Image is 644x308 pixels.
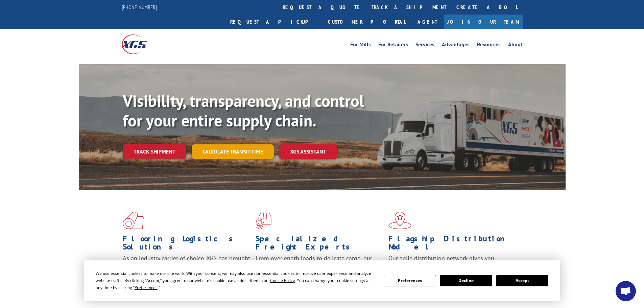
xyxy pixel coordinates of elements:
button: Decline [440,275,492,286]
a: Resources [477,42,501,49]
a: Track shipment [123,144,186,159]
a: Services [415,42,434,49]
span: Cookie Policy [270,278,295,283]
h1: Flooring Logistics Solutions [123,235,251,254]
div: Open chat [616,281,636,301]
button: Preferences [384,275,436,286]
a: Agent [411,15,444,29]
a: [PHONE_NUMBER] [122,4,157,10]
span: As an industry carrier of choice, XGS has brought innovation and dedication to flooring logistics... [123,254,250,278]
a: XGS ASSISTANT [279,144,337,159]
img: xgs-icon-total-supply-chain-intelligence-red [123,212,144,229]
span: Preferences [135,285,158,290]
a: Customer Portal [323,15,411,29]
a: Request a pickup [225,15,323,29]
a: For Retailers [378,42,408,49]
img: xgs-icon-focused-on-flooring-red [256,212,271,229]
h1: Flagship Distribution Model [388,235,516,254]
a: Join Our Team [444,15,523,29]
h1: Specialized Freight Experts [256,235,383,254]
img: xgs-icon-flagship-distribution-model-red [388,212,412,229]
div: We use essential cookies to make our site work. With your consent, we may also use non-essential ... [96,270,376,291]
button: Accept [496,275,548,286]
a: Advantages [442,42,470,49]
div: Cookie Consent Prompt [84,260,560,301]
a: Calculate transit time [192,144,274,159]
span: Our agile distribution network gives you nationwide inventory management on demand. [388,254,513,270]
b: Visibility, transparency, and control for your entire supply chain. [123,90,364,131]
a: For Mills [350,42,371,49]
a: About [508,42,523,49]
p: From overlength loads to delicate cargo, our experienced staff knows the best way to move your fr... [256,254,383,284]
